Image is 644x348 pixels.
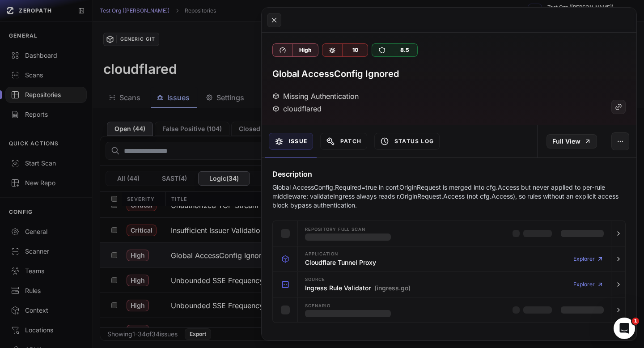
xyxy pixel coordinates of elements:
button: Source Ingress Rule Validator (ingress.go) Explorer [273,272,625,297]
a: Explorer [573,250,604,268]
h3: Ingress Rule Validator [305,284,411,293]
span: Repository Full scan [305,227,365,232]
div: cloudflared [272,103,322,114]
button: Status Log [374,133,440,150]
span: Source [305,277,325,282]
span: Scenario [305,304,330,308]
iframe: Intercom live chat [614,318,635,339]
button: Issue [269,133,313,150]
p: Global AccessConfig.Required=true in conf.OriginRequest is merged into cfg.Access but never appli... [272,183,626,210]
button: Repository Full scan [273,221,625,246]
span: (ingress.go) [374,284,411,293]
button: Application Cloudflare Tunnel Proxy Explorer [273,246,625,272]
h4: Description [272,169,626,179]
button: Patch [320,133,367,150]
button: Scenario [273,297,625,323]
a: Full View [547,134,597,149]
h3: Cloudflare Tunnel Proxy [305,258,376,267]
a: Explorer [573,276,604,293]
span: Application [305,252,338,256]
span: 1 [632,318,639,325]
